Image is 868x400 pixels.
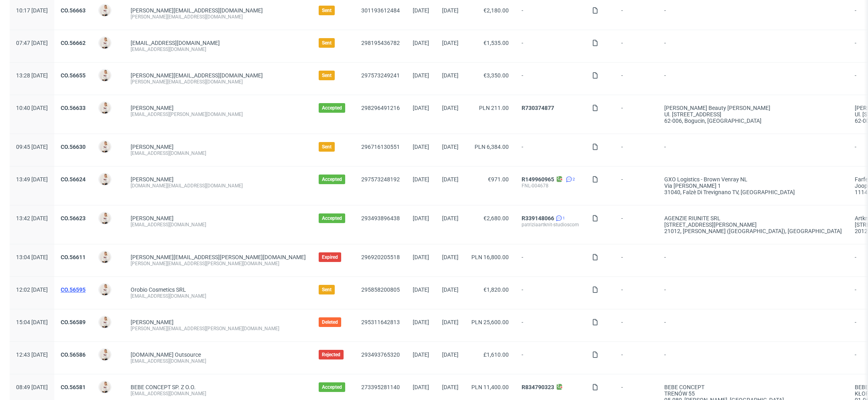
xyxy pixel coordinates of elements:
span: 12:02 [DATE] [16,286,48,293]
a: CO.56611 [61,254,86,260]
span: [DATE] [442,351,459,358]
a: R730374877 [522,105,554,111]
div: [DOMAIN_NAME][EMAIL_ADDRESS][DOMAIN_NAME] [131,183,306,189]
a: 295311642813 [361,319,400,325]
div: [EMAIL_ADDRESS][DOMAIN_NAME] [131,221,306,228]
span: - [522,351,579,364]
div: [PERSON_NAME] Beauty [PERSON_NAME] [664,105,842,111]
div: [PERSON_NAME][EMAIL_ADDRESS][DOMAIN_NAME] [131,14,306,20]
a: [PERSON_NAME] [131,105,174,111]
span: [DATE] [442,105,459,111]
span: €1,820.00 [483,286,509,293]
div: [EMAIL_ADDRESS][PERSON_NAME][DOMAIN_NAME] [131,111,306,118]
span: [PERSON_NAME][EMAIL_ADDRESS][PERSON_NAME][DOMAIN_NAME] [131,254,306,260]
img: Mari Fok [99,174,111,185]
img: Mari Fok [99,252,111,263]
span: [DATE] [413,254,429,260]
img: Mari Fok [99,70,111,81]
img: Mari Fok [99,141,111,152]
a: [PERSON_NAME] [131,215,174,221]
div: [EMAIL_ADDRESS][DOMAIN_NAME] [131,390,306,397]
span: Accepted [322,384,342,390]
span: - [621,351,651,364]
span: - [522,7,579,20]
a: CO.56623 [61,215,86,221]
a: CO.56663 [61,7,86,14]
a: CO.56589 [61,319,86,325]
span: PLN 25,600.00 [471,319,509,325]
div: [EMAIL_ADDRESS][DOMAIN_NAME] [131,293,306,299]
span: - [621,105,651,124]
span: - [664,40,842,53]
span: PLN 211.00 [479,105,509,111]
a: 298195436782 [361,40,400,46]
span: [DATE] [413,351,429,358]
img: Mari Fok [99,37,111,49]
div: AGENZIE RIUNITE SRL [664,215,842,221]
div: [PERSON_NAME][EMAIL_ADDRESS][PERSON_NAME][DOMAIN_NAME] [131,260,306,267]
span: - [664,72,842,85]
span: [DATE] [442,384,459,390]
a: CO.56655 [61,72,86,79]
span: - [664,144,842,156]
a: CO.56595 [61,286,86,293]
span: - [621,7,651,20]
a: R834790323 [522,384,554,390]
span: 12:43 [DATE] [16,351,48,358]
span: [DATE] [442,215,459,221]
div: [EMAIL_ADDRESS][DOMAIN_NAME] [131,46,306,53]
span: 2 [573,176,575,183]
img: Mari Fok [99,5,111,16]
span: - [621,72,651,85]
span: - [522,319,579,332]
a: CO.56586 [61,351,86,358]
div: 21012, [PERSON_NAME] ([GEOGRAPHIC_DATA]) , [GEOGRAPHIC_DATA] [664,228,842,234]
span: - [621,176,651,195]
span: - [664,351,842,364]
img: Mari Fok [99,317,111,328]
a: R149960965 [522,176,554,183]
a: [PERSON_NAME] [131,319,174,325]
img: Mari Fok [99,102,111,114]
span: [DATE] [442,254,459,260]
a: CO.56624 [61,176,86,183]
span: Sent [322,286,332,293]
span: Sent [322,72,332,79]
span: 13:04 [DATE] [16,254,48,260]
span: [DATE] [413,384,429,390]
span: [DATE] [413,40,429,46]
a: R339148066 [522,215,554,221]
span: €2,680.00 [483,215,509,221]
span: PLN 16,800.00 [471,254,509,260]
span: [DATE] [413,144,429,150]
span: - [664,286,842,299]
span: [DATE] [442,176,459,183]
span: PLN 6,384.00 [475,144,509,150]
span: - [621,215,651,234]
div: [STREET_ADDRESS][PERSON_NAME] [664,221,842,228]
span: - [621,286,651,299]
span: [DATE] [442,72,459,79]
span: Sent [322,40,332,46]
a: BEBE CONCEPT SP. Z O.O. [131,384,196,390]
a: 301193612484 [361,7,400,14]
div: patriziaartknit-studioscom [522,221,579,228]
span: 15:04 [DATE] [16,319,48,325]
a: [PERSON_NAME] [131,176,174,183]
span: - [522,286,579,299]
div: GXO Logistics - Brown Venray NL [664,176,842,183]
span: 10:17 [DATE] [16,7,48,14]
span: Accepted [322,176,342,183]
span: [DATE] [413,215,429,221]
img: Mari Fok [99,213,111,224]
span: €2,180.00 [483,7,509,14]
div: BEBE CONCEPT [664,384,842,390]
span: - [522,72,579,85]
span: [DATE] [413,176,429,183]
span: [DATE] [413,319,429,325]
a: 2 [564,176,575,183]
div: [EMAIL_ADDRESS][DOMAIN_NAME] [131,358,306,364]
a: [PERSON_NAME] [131,144,174,150]
a: 296716130551 [361,144,400,150]
a: 1 [554,215,565,221]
